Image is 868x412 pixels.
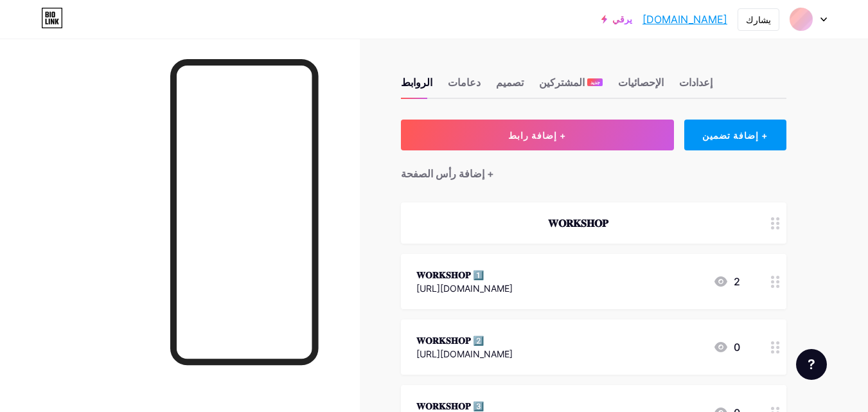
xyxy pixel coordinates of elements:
[401,167,494,180] font: + إضافة رأس الصفحة
[416,334,513,347] div: 𝐖𝐎𝐑𝐊𝐒𝐇𝐎𝐏 2️⃣
[618,76,664,89] font: الإحصائيات
[612,13,632,24] font: يرقي
[590,79,600,85] font: جديد
[713,339,740,355] div: 0
[416,215,740,231] div: 𝐖𝐎𝐑𝐊𝐒𝐇𝐎𝐏
[539,76,585,89] font: المشتركين
[642,13,727,26] font: [DOMAIN_NAME]
[713,274,740,289] div: 2
[401,120,674,150] button: + إضافة رابط
[508,130,566,141] font: + إضافة رابط
[416,282,513,295] div: [URL][DOMAIN_NAME]
[496,76,524,89] font: تصميم
[642,12,727,27] a: [DOMAIN_NAME]
[746,14,771,25] font: يشارك
[416,268,513,282] div: 𝐖𝐎𝐑𝐊𝐒𝐇𝐎𝐏 1️⃣
[416,347,513,361] div: [URL][DOMAIN_NAME]
[448,76,481,89] font: دعامات
[702,130,768,141] font: + إضافة تضمين
[401,76,432,89] font: الروابط
[679,76,713,89] font: إعدادات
